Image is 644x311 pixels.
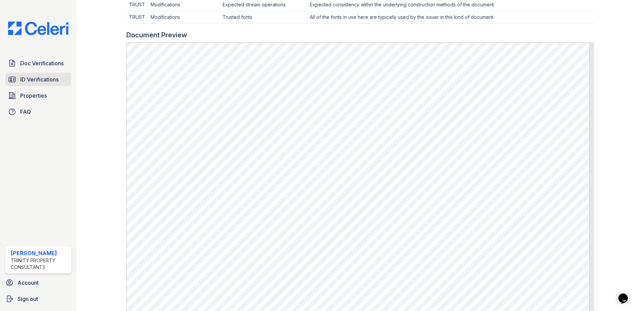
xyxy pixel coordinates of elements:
[220,11,307,24] td: Trusted fonts
[5,89,71,102] a: Properties
[126,30,187,40] div: Document Preview
[20,75,59,83] span: ID Verifications
[20,108,31,116] span: FAQ
[616,284,637,304] iframe: chat widget
[126,11,148,24] td: TRUST
[18,295,38,303] span: Sign out
[5,105,71,118] a: FAQ
[148,11,220,24] td: Modifications
[3,22,74,35] img: CE_Logo_Blue-a8612792a0a2168367f1c8372b55b34899dd931a85d93a1a3d3e32e68fde9ad4.png
[5,73,71,86] a: ID Verifications
[5,57,71,70] a: Doc Verifications
[18,279,39,287] span: Account
[3,292,74,306] a: Sign out
[11,249,68,257] div: [PERSON_NAME]
[20,59,64,67] span: Doc Verifications
[20,92,47,100] span: Properties
[307,11,594,24] td: All of the fonts in use here are typically used by the issuer in this kind of document.
[11,257,68,271] div: Trinity Property Consultants
[3,276,74,289] a: Account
